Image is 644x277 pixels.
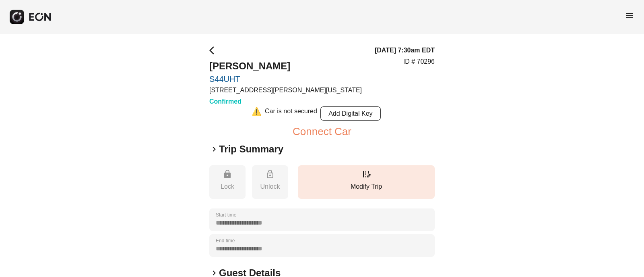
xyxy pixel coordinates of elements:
[302,182,431,192] p: Modify Trip
[403,57,435,67] p: ID # 70296
[265,106,317,121] div: Car is not secured
[209,74,362,84] a: S44UHT
[298,165,435,199] button: Modify Trip
[625,11,634,21] span: menu
[361,169,371,179] span: edit_road
[209,144,219,154] span: keyboard_arrow_right
[252,106,262,121] div: ⚠️
[375,46,435,55] h3: [DATE] 7:30am EDT
[293,127,351,136] button: Connect Car
[209,46,219,55] span: arrow_back_ios
[209,97,362,106] h3: Confirmed
[320,106,381,121] button: Add Digital Key
[209,60,362,73] h2: [PERSON_NAME]
[219,143,283,156] h2: Trip Summary
[209,85,362,95] p: [STREET_ADDRESS][PERSON_NAME][US_STATE]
